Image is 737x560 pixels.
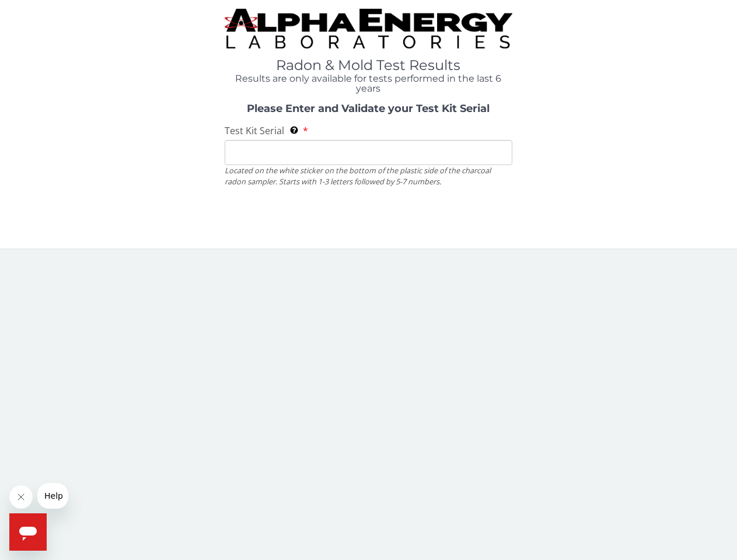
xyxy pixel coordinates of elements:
img: TightCrop.jpg [225,9,512,48]
div: Located on the white sticker on the bottom of the plastic side of the charcoal radon sampler. Sta... [225,165,512,187]
span: Test Kit Serial [225,124,284,137]
iframe: Message from company [37,483,68,509]
strong: Please Enter and Validate your Test Kit Serial [247,102,490,115]
h4: Results are only available for tests performed in the last 6 years [225,73,512,94]
iframe: Close message [9,485,33,509]
h1: Radon & Mold Test Results [225,58,512,73]
iframe: Button to launch messaging window [9,513,47,551]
